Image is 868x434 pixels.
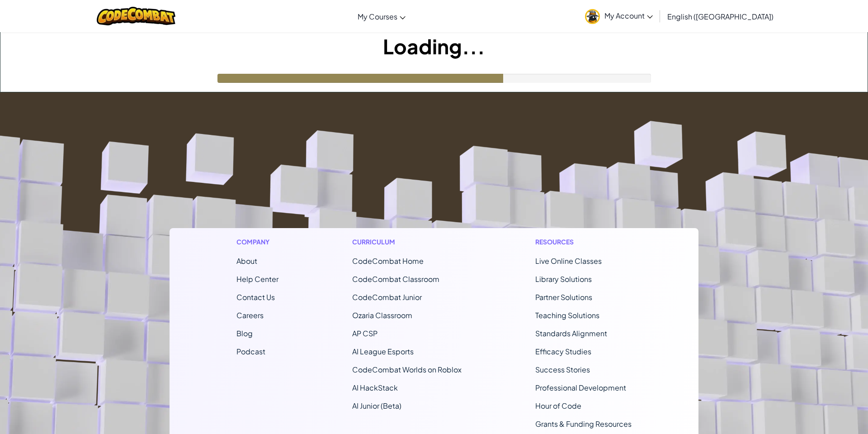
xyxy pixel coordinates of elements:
[535,310,599,320] a: Teaching Solutions
[236,347,265,356] a: Podcast
[236,292,275,302] span: Contact Us
[352,256,424,266] span: CodeCombat Home
[535,401,581,410] a: Hour of Code
[352,401,401,410] a: AI Junior (Beta)
[535,383,626,392] a: Professional Development
[0,32,868,60] h1: Loading...
[236,274,278,284] a: Help Center
[352,274,439,284] a: CodeCombat Classroom
[352,329,377,338] a: AP CSP
[236,237,278,247] h1: Company
[352,237,462,247] h1: Curriculum
[535,292,592,302] a: Partner Solutions
[535,329,607,338] a: Standards Alignment
[352,365,462,374] a: CodeCombat Worlds on Roblox
[667,12,774,21] span: English ([GEOGRAPHIC_DATA])
[585,9,600,24] img: avatar
[236,329,253,338] a: Blog
[535,237,632,247] h1: Resources
[604,11,653,20] span: My Account
[535,419,632,429] a: Grants & Funding Resources
[535,347,591,356] a: Efficacy Studies
[236,310,264,320] a: Careers
[236,256,257,266] a: About
[535,274,592,284] a: Library Solutions
[358,12,397,21] span: My Courses
[580,2,657,30] a: My Account
[663,4,778,29] a: English ([GEOGRAPHIC_DATA])
[352,383,398,392] a: AI HackStack
[535,365,590,374] a: Success Stories
[535,256,602,266] a: Live Online Classes
[353,4,410,29] a: My Courses
[352,310,412,320] a: Ozaria Classroom
[352,292,422,302] a: CodeCombat Junior
[352,347,414,356] a: AI League Esports
[97,7,176,25] img: CodeCombat logo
